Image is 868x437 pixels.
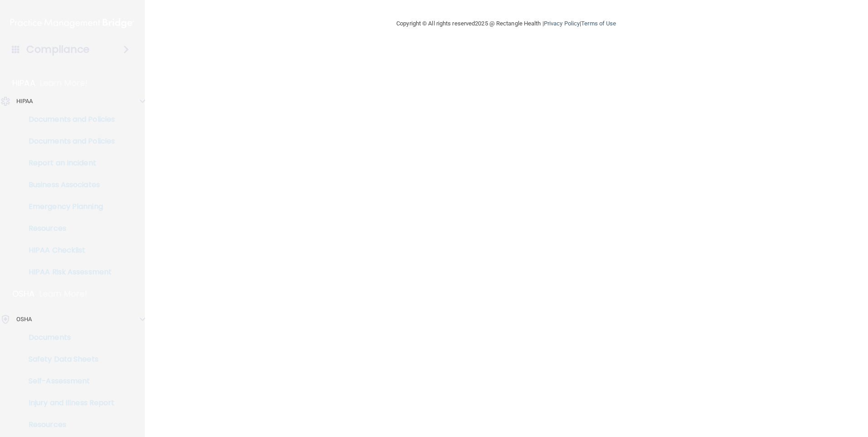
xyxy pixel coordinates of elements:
[6,159,130,168] p: Report an Incident
[10,14,134,32] img: PMB logo
[6,224,130,233] p: Resources
[16,96,33,107] p: HIPAA
[6,115,130,124] p: Documents and Policies
[39,288,88,299] p: Learn More!
[6,377,130,386] p: Self-Assessment
[6,268,130,277] p: HIPAA Risk Assessment
[6,246,130,255] p: HIPAA Checklist
[6,398,130,407] p: Injury and Illness Report
[40,78,88,89] p: Learn More!
[6,202,130,211] p: Emergency Planning
[581,20,616,27] a: Terms of Use
[6,137,130,146] p: Documents and Policies
[26,43,89,56] h4: Compliance
[544,20,580,27] a: Privacy Policy
[340,9,672,38] div: Copyright © All rights reserved 2025 @ Rectangle Health | |
[6,333,130,342] p: Documents
[12,78,35,89] p: HIPAA
[12,288,35,299] p: OSHA
[6,355,130,364] p: Safety Data Sheets
[6,420,130,429] p: Resources
[6,180,130,189] p: Business Associates
[16,314,32,325] p: OSHA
